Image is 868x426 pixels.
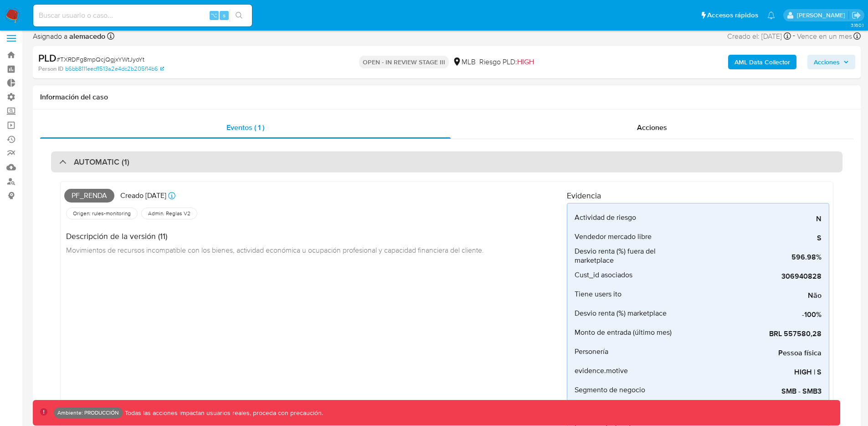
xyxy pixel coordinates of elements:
[33,10,252,21] input: Buscar usuario o caso...
[767,11,775,19] a: Notificaciones
[230,9,248,22] button: search-icon
[728,55,796,69] button: AML Data Collector
[807,55,855,69] button: Acciones
[147,210,191,217] span: Admin. Reglas V2
[211,11,217,20] span: ⌥
[734,55,790,69] b: AML Data Collector
[359,56,449,68] p: OPEN - IN REVIEW STAGE III
[727,30,791,42] div: Creado el: [DATE]
[64,189,114,203] span: Pf_renda
[56,55,144,64] span: # TXRDFg8mpQcjQgjxYWtJyoYt
[123,409,323,417] p: Todas las acciones impactan usuarios reales, proceda con precaución.
[67,31,105,42] b: alemacedo
[120,191,166,201] p: Creado [DATE]
[65,65,164,73] a: b6bb8111eecf1513a2e4dc2b205f14b6
[51,151,842,172] div: AUTOMATIC (1)
[517,57,534,67] span: HIGH
[66,245,484,255] span: Movimientos de recursos incompatible con los bienes, actividad económica u ocupación profesional ...
[223,11,226,20] span: s
[797,31,852,42] span: Vence en un mes
[452,57,476,67] div: MLB
[66,231,484,241] h4: Descripción de la versión (11)
[33,31,105,42] span: Asignado a
[852,10,861,20] a: Salir
[707,10,758,20] span: Accesos rápidos
[40,93,853,102] h1: Información del caso
[637,122,667,133] span: Acciones
[38,65,63,73] b: Person ID
[814,55,840,69] span: Acciones
[226,122,264,133] span: Eventos ( 1 )
[74,157,129,167] h3: AUTOMATIC (1)
[38,51,56,65] b: PLD
[793,30,795,42] span: -
[72,210,132,217] span: Origen: rules-monitoring
[797,11,848,20] p: elkin.mantilla@mercadolibre.com.co
[57,411,119,415] p: Ambiente: PRODUCCIÓN
[479,57,534,67] span: Riesgo PLD:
